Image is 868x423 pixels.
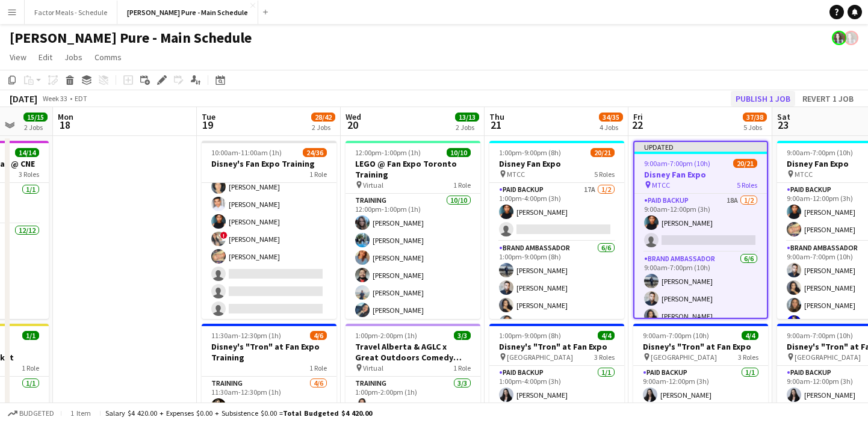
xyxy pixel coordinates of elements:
[507,353,573,362] span: [GEOGRAPHIC_DATA]
[355,148,421,157] span: 12:00pm-1:00pm (1h)
[489,111,504,122] span: Thu
[456,123,479,132] div: 2 Jobs
[652,181,670,190] span: MTCC
[105,409,372,418] div: Salary $4 420.00 + Expenses $0.00 + Subsistence $0.00 =
[489,141,624,319] app-job-card: 1:00pm-9:00pm (8h)20/21Disney Fan Expo MTCC5 RolesPaid Backup17A1/21:00pm-4:00pm (3h)[PERSON_NAME...
[95,52,122,63] span: Comms
[598,331,615,340] span: 4/4
[844,31,858,45] app-user-avatar: Ashleigh Rains
[5,49,31,65] a: View
[733,159,757,168] span: 20/21
[743,113,767,122] span: 37/38
[75,94,87,103] div: EDT
[775,118,790,132] span: 23
[22,363,39,372] span: 1 Role
[599,113,623,122] span: 34/35
[312,123,335,132] div: 2 Jobs
[795,353,861,362] span: [GEOGRAPHIC_DATA]
[10,93,37,105] div: [DATE]
[344,118,361,132] span: 20
[488,118,504,132] span: 21
[489,341,624,352] h3: Disney's "Tron" at Fan Expo
[787,331,853,340] span: 9:00am-7:00pm (10h)
[10,52,26,63] span: View
[15,148,39,157] span: 14/14
[202,141,336,319] app-job-card: 10:00am-11:00am (1h)24/36Disney's Fan Expo Training1 Role[PERSON_NAME][PERSON_NAME][PERSON_NAME][...
[39,52,52,63] span: Edit
[634,194,767,252] app-card-role: Paid Backup18A1/29:00am-12:00pm (3h)[PERSON_NAME]
[634,252,767,380] app-card-role: Brand Ambassador6/69:00am-7:00pm (10h)[PERSON_NAME][PERSON_NAME][PERSON_NAME]
[117,1,258,24] button: [PERSON_NAME] Pure - Main Schedule
[489,241,624,369] app-card-role: Brand Ambassador6/61:00pm-9:00pm (8h)[PERSON_NAME][PERSON_NAME][PERSON_NAME][PERSON_NAME]
[34,49,57,65] a: Edit
[743,123,766,132] div: 5 Jobs
[633,366,768,407] app-card-role: Paid Backup1/19:00am-12:00pm (3h)[PERSON_NAME]
[25,1,117,24] button: Factor Meals - Schedule
[19,170,39,179] span: 3 Roles
[23,113,48,122] span: 15/15
[634,142,767,152] div: Updated
[489,158,624,169] h3: Disney Fan Expo
[591,148,615,157] span: 20/21
[594,353,615,362] span: 3 Roles
[600,123,622,132] div: 4 Jobs
[22,331,39,340] span: 1/1
[363,363,383,372] span: Virtual
[211,148,282,157] span: 10:00am-11:00am (1h)
[60,49,87,65] a: Jobs
[303,148,327,157] span: 24/36
[489,183,624,241] app-card-role: Paid Backup17A1/21:00pm-4:00pm (3h)[PERSON_NAME]
[742,331,758,340] span: 4/4
[738,353,758,362] span: 3 Roles
[202,341,336,363] h3: Disney's "Tron" at Fan Expo Training
[489,366,624,407] app-card-role: Paid Backup1/11:00pm-4:00pm (3h)[PERSON_NAME]
[309,363,327,372] span: 1 Role
[200,118,215,132] span: 19
[10,29,252,47] h1: [PERSON_NAME] Pure - Main Schedule
[58,111,73,122] span: Mon
[507,170,525,179] span: MTCC
[453,363,471,372] span: 1 Role
[202,158,336,169] h3: Disney's Fan Expo Training
[311,113,335,122] span: 28/42
[309,170,327,179] span: 1 Role
[66,409,95,418] span: 1 item
[64,52,82,63] span: Jobs
[40,94,70,103] span: Week 33
[90,49,126,65] a: Comms
[346,141,480,319] app-job-card: 12:00pm-1:00pm (1h)10/10LEGO @ Fan Expo Toronto Training Virtual1 RoleTraining10/1012:00pm-1:00pm...
[355,331,417,340] span: 1:00pm-2:00pm (1h)
[220,232,228,239] span: !
[798,91,858,107] button: Revert 1 job
[346,341,480,363] h3: Travel Alberta & AGLC x Great Outdoors Comedy Festival Training
[455,113,479,122] span: 13/13
[795,170,813,179] span: MTCC
[499,331,561,340] span: 1:00pm-9:00pm (8h)
[633,111,643,122] span: Fri
[346,158,480,180] h3: LEGO @ Fan Expo Toronto Training
[6,407,56,420] button: Budgeted
[453,181,471,190] span: 1 Role
[832,31,846,45] app-user-avatar: Ashleigh Rains
[651,353,717,362] span: [GEOGRAPHIC_DATA]
[594,170,615,179] span: 5 Roles
[56,118,73,132] span: 18
[19,409,54,418] span: Budgeted
[731,91,795,107] button: Publish 1 job
[447,148,471,157] span: 10/10
[454,331,471,340] span: 3/3
[283,409,372,418] span: Total Budgeted $4 420.00
[634,169,767,180] h3: Disney Fan Expo
[643,331,709,340] span: 9:00am-7:00pm (10h)
[363,181,383,190] span: Virtual
[211,331,281,340] span: 11:30am-12:30pm (1h)
[310,331,327,340] span: 4/6
[202,111,215,122] span: Tue
[644,159,710,168] span: 9:00am-7:00pm (10h)
[737,181,757,190] span: 5 Roles
[633,141,768,319] app-job-card: Updated9:00am-7:00pm (10h)20/21Disney Fan Expo MTCC5 RolesPaid Backup18A1/29:00am-12:00pm (3h)[PE...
